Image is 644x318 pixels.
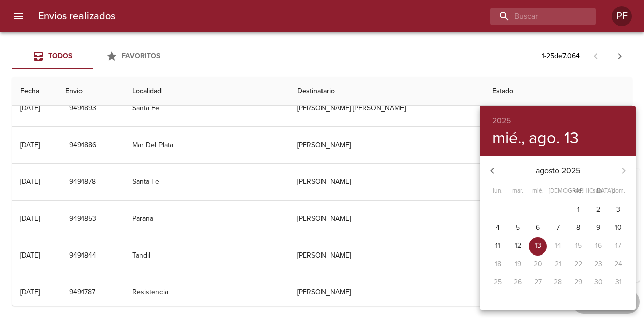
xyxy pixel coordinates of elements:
[535,241,541,251] p: 13
[569,219,587,237] button: 8
[616,205,620,215] p: 3
[509,219,527,237] button: 5
[589,219,607,237] button: 9
[569,201,587,219] button: 1
[529,186,547,196] span: mié.
[556,223,560,233] p: 7
[495,241,500,251] p: 11
[549,186,567,196] span: [DEMOGRAPHIC_DATA].
[596,223,600,233] p: 9
[589,201,607,219] button: 2
[509,186,527,196] span: mar.
[529,219,547,237] button: 6
[509,237,527,256] button: 12
[496,223,500,233] p: 4
[609,186,627,196] span: dom.
[615,223,622,233] p: 10
[577,205,580,215] p: 1
[609,219,627,237] button: 10
[492,128,579,148] button: mié., ago. 13
[516,223,520,233] p: 5
[489,237,507,256] button: 11
[504,165,612,177] p: agosto 2025
[529,237,547,256] button: 13
[569,186,587,196] span: vie.
[515,241,521,251] p: 12
[596,205,600,215] p: 2
[609,201,627,219] button: 3
[576,223,580,233] p: 8
[489,186,507,196] span: lun.
[489,219,507,237] button: 4
[536,223,540,233] p: 6
[549,219,567,237] button: 7
[589,186,607,196] span: sáb.
[492,114,511,128] button: 2025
